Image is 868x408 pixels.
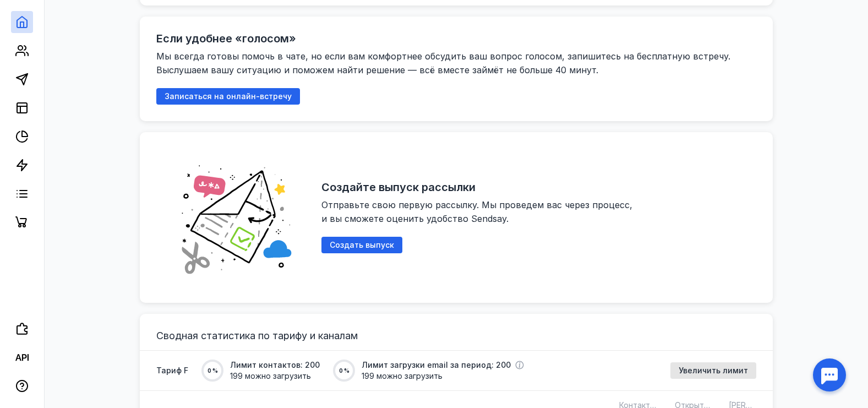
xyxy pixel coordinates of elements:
[362,360,511,371] span: Лимит загрузки email за период: 200
[330,241,394,250] span: Создать выпуск
[321,199,635,224] span: Отправьте свою первую рассылку. Мы проведем вас через процесс, и вы сможете оценить удобство Send...
[156,365,188,376] span: Тариф F
[156,32,296,45] h2: Если удобнее «голосом»
[165,92,292,101] span: Записаться на онлайн-встречу
[321,181,476,194] h2: Создайте выпуск рассылки
[156,88,300,105] button: Записаться на онлайн-встречу
[156,91,300,101] a: Записаться на онлайн-встречу
[156,330,756,341] h3: Сводная статистика по тарифу и каналам
[230,360,320,371] span: Лимит контактов: 200
[167,149,305,286] img: abd19fe006828e56528c6cd305e49c57.png
[679,366,748,376] span: Увеличить лимит
[670,362,756,379] button: Увеличить лимит
[362,371,524,382] span: 199 можно загрузить
[321,237,402,253] button: Создать выпуск
[230,371,320,382] span: 199 можно загрузить
[156,51,733,75] span: Мы всегда готовы помочь в чате, но если вам комфортнее обсудить ваш вопрос голосом, запишитесь на...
